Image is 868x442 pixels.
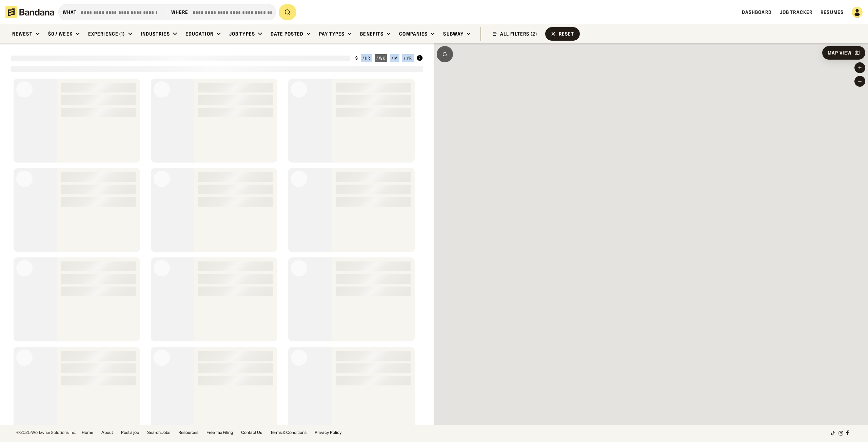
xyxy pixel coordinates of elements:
[185,31,214,37] div: Education
[82,430,93,435] a: Home
[147,430,170,435] a: Search Jobs
[443,31,463,37] div: Subway
[229,31,255,37] div: Job Types
[500,31,537,36] div: ALL FILTERS (2)
[392,56,398,60] div: / m
[399,31,428,37] div: Companies
[404,56,412,60] div: / yr
[63,9,77,15] div: what
[271,31,303,37] div: Date Posted
[12,31,33,37] div: Newest
[141,31,170,37] div: Industries
[270,430,307,435] a: Terms & Conditions
[780,9,812,15] a: Job Tracker
[362,56,371,60] div: / hr
[559,31,574,36] div: Reset
[315,430,342,435] a: Privacy Policy
[48,31,73,37] div: $0 / week
[821,9,844,15] a: Resumes
[5,6,54,18] img: Bandana logotype
[178,430,198,435] a: Resources
[206,430,233,435] a: Free Tax Filing
[101,430,113,435] a: About
[355,56,358,61] div: $
[171,9,189,15] div: Where
[16,430,76,435] div: © 2025 Workwise Solutions Inc.
[319,31,344,37] div: Pay Types
[828,50,852,55] div: Map View
[376,56,386,60] div: / wk
[88,31,125,37] div: Experience (1)
[360,31,383,37] div: Benefits
[241,430,262,435] a: Contact Us
[11,76,423,425] div: grid
[121,430,139,435] a: Post a job
[742,9,772,15] a: Dashboard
